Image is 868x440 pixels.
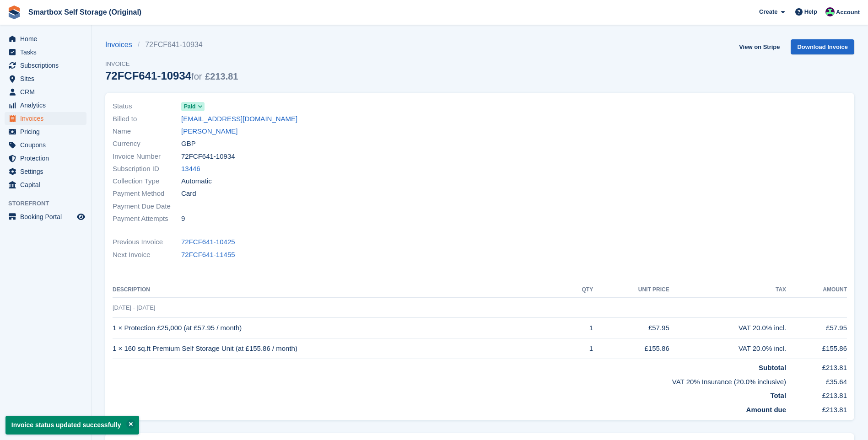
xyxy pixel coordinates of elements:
[786,359,847,373] td: £213.81
[786,387,847,401] td: £213.81
[113,283,566,297] th: Description
[181,188,196,199] span: Card
[786,283,847,297] th: Amount
[20,125,75,138] span: Pricing
[759,364,786,371] strong: Subtotal
[205,71,238,81] span: £213.81
[669,283,786,297] th: Tax
[759,7,777,16] span: Create
[566,338,593,359] td: 1
[113,151,181,162] span: Invoice Number
[836,8,860,17] span: Account
[786,318,847,338] td: £57.95
[113,101,181,112] span: Status
[113,201,181,212] span: Payment Due Date
[5,416,139,435] p: Invoice status updated successfully
[20,32,75,45] span: Home
[113,304,155,311] span: [DATE] - [DATE]
[566,283,593,297] th: QTY
[113,237,181,247] span: Previous Invoice
[113,139,181,149] span: Currency
[5,125,86,138] a: menu
[5,152,86,165] a: menu
[825,7,835,16] img: Alex Selenitsas
[75,211,86,222] a: Preview store
[113,176,181,187] span: Collection Type
[181,164,200,174] a: 13446
[746,406,787,413] strong: Amount due
[181,151,235,162] span: 72FCF641-10934
[669,343,786,354] div: VAT 20.0% incl.
[804,7,817,16] span: Help
[105,59,238,69] span: Invoice
[113,214,181,224] span: Payment Attempts
[181,176,212,187] span: Automatic
[20,165,75,178] span: Settings
[184,102,195,111] span: Paid
[181,214,185,224] span: 9
[566,318,593,338] td: 1
[20,152,75,165] span: Protection
[20,86,75,98] span: CRM
[113,126,181,137] span: Name
[113,188,181,199] span: Payment Method
[593,318,669,338] td: £57.95
[20,99,75,112] span: Analytics
[181,250,235,260] a: 72FCF641-11455
[735,39,783,54] a: View on Stripe
[5,178,86,191] a: menu
[593,338,669,359] td: £155.86
[5,99,86,112] a: menu
[113,373,786,387] td: VAT 20% Insurance (20.0% inclusive)
[113,164,181,174] span: Subscription ID
[181,101,205,112] a: Paid
[181,126,237,137] a: [PERSON_NAME]
[5,139,86,151] a: menu
[7,5,21,19] img: stora-icon-8386f47178a22dfd0bd8f6a31ec36ba5ce8667c1dd55bd0f319d3a0aa187defe.svg
[5,165,86,178] a: menu
[113,318,566,338] td: 1 × Protection £25,000 (at £57.95 / month)
[593,283,669,297] th: Unit Price
[786,373,847,387] td: £35.64
[181,139,196,149] span: GBP
[191,71,202,81] span: for
[786,401,847,415] td: £213.81
[5,210,86,223] a: menu
[5,46,86,59] a: menu
[20,178,75,191] span: Capital
[5,112,86,125] a: menu
[181,237,235,247] a: 72FCF641-10425
[20,139,75,151] span: Coupons
[5,86,86,98] a: menu
[113,250,181,260] span: Next Invoice
[20,210,75,223] span: Booking Portal
[20,46,75,59] span: Tasks
[25,5,145,20] a: Smartbox Self Storage (Original)
[181,114,297,124] a: [EMAIL_ADDRESS][DOMAIN_NAME]
[20,59,75,72] span: Subscriptions
[5,72,86,85] a: menu
[786,338,847,359] td: £155.86
[5,32,86,45] a: menu
[8,199,91,208] span: Storefront
[791,39,854,54] a: Download Invoice
[105,39,238,50] nav: breadcrumbs
[770,392,786,399] strong: Total
[20,112,75,125] span: Invoices
[20,72,75,85] span: Sites
[5,59,86,72] a: menu
[113,114,181,124] span: Billed to
[105,39,138,50] a: Invoices
[105,70,238,82] div: 72FCF641-10934
[113,338,566,359] td: 1 × 160 sq.ft Premium Self Storage Unit (at £155.86 / month)
[669,323,786,333] div: VAT 20.0% incl.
